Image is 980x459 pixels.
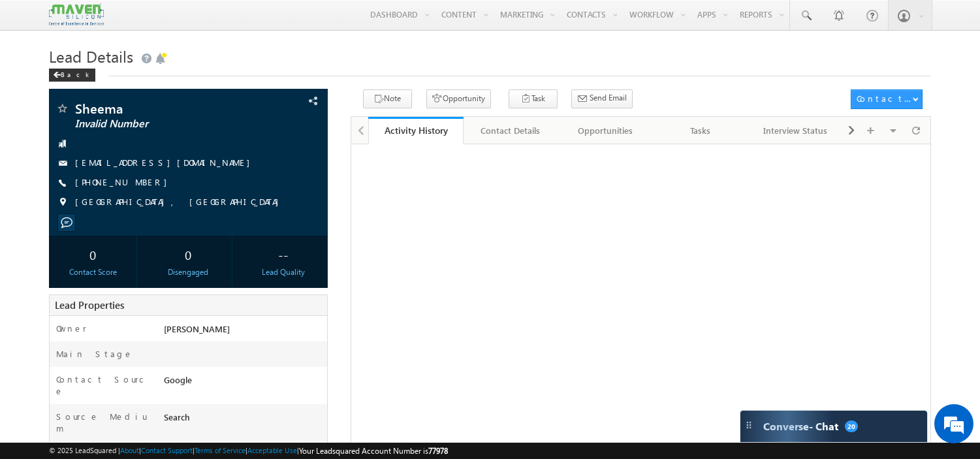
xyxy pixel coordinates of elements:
[56,411,150,434] label: Source Medium
[52,266,133,278] div: Contact Score
[141,446,193,454] a: Contact Support
[49,46,133,67] span: Lead Details
[75,176,174,189] span: [PHONE_NUMBER]
[569,123,641,138] div: Opportunities
[845,420,858,432] span: 20
[75,118,248,131] span: Invalid Number
[857,93,912,104] div: Contact Actions
[368,117,463,144] a: Activity History
[509,89,558,108] button: Task
[363,89,412,108] button: Note
[148,266,229,278] div: Disengaged
[49,69,95,82] div: Back
[664,123,736,138] div: Tasks
[759,123,831,138] div: Interview Status
[56,373,150,397] label: Contact Source
[558,117,653,144] a: Opportunities
[426,89,491,108] button: Opportunity
[299,446,448,456] span: Your Leadsquared Account Number is
[243,266,324,278] div: Lead Quality
[75,196,285,209] span: [GEOGRAPHIC_DATA], [GEOGRAPHIC_DATA]
[243,242,324,266] div: --
[55,298,124,311] span: Lead Properties
[75,157,257,168] a: [EMAIL_ADDRESS][DOMAIN_NAME]
[49,445,448,457] span: © 2025 LeadSquared | | | | |
[571,89,633,108] button: Send Email
[120,446,139,454] a: About
[851,89,923,109] button: Contact Actions
[474,123,546,138] div: Contact Details
[161,411,327,429] div: Search
[428,446,448,456] span: 77978
[75,102,248,115] span: Sheema
[56,323,87,334] label: Owner
[744,420,754,430] img: carter-drag
[748,117,843,144] a: Interview Status
[378,124,453,136] div: Activity History
[49,68,102,79] a: Back
[161,373,327,392] div: Google
[164,323,230,334] span: [PERSON_NAME]
[56,348,133,360] label: Main Stage
[464,117,558,144] a: Contact Details
[49,3,104,26] img: Custom Logo
[590,92,627,104] span: Send Email
[52,242,133,266] div: 0
[148,242,229,266] div: 0
[195,446,245,454] a: Terms of Service
[247,446,297,454] a: Acceptable Use
[654,117,748,144] a: Tasks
